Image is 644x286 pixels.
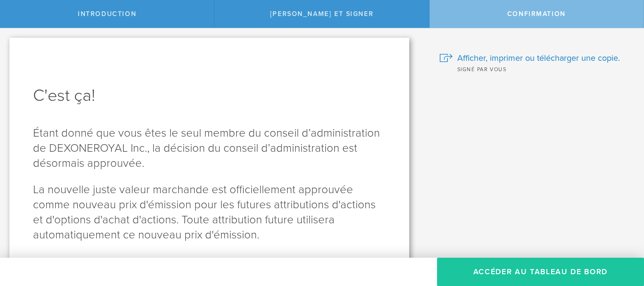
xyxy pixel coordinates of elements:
[597,212,644,258] iframe: Widget de discussion
[473,267,608,277] font: Accéder au tableau de bord
[33,183,376,242] font: La nouvelle juste valeur marchande est officiellement approuvée comme nouveau prix d'émission pou...
[33,85,95,106] font: C'est ça!
[457,66,506,73] font: Signé par vous
[78,10,136,18] font: Introduction
[597,212,644,258] div: Widget de chat
[437,258,644,286] button: Accéder au tableau de bord
[457,53,620,63] font: Afficher, imprimer ou télécharger une copie.
[33,126,380,170] font: Étant donné que vous êtes le seul membre du conseil d’administration de DEXONEROYAL Inc., la déci...
[270,10,373,18] font: [PERSON_NAME] et signer
[507,10,566,18] font: Confirmation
